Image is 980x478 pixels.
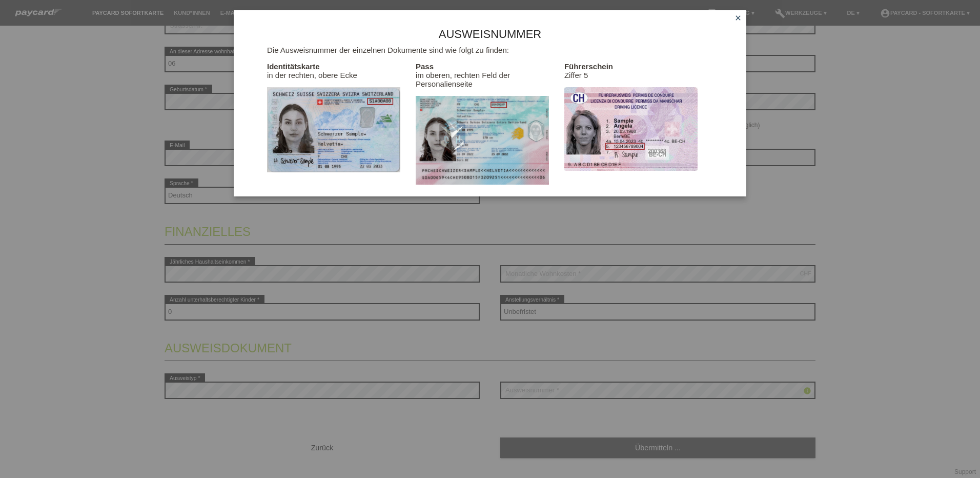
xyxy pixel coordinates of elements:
[731,13,745,25] a: close
[416,62,434,71] b: Pass
[267,46,713,54] p: Die Ausweisnummer der einzelnen Dokumente sind wie folgt zu finden:
[564,62,613,71] b: Führerschein
[416,96,549,185] img: id_document_number_help_passport.png
[564,62,713,79] p: Ziffer 5
[734,14,742,22] i: close
[416,62,564,88] p: im oberen, rechten Feld der Personalienseite
[267,62,320,71] b: Identitätskarte
[267,28,713,41] h1: Ausweisnummer
[564,87,698,171] img: id_document_number_help_driverslicense.png
[267,62,416,79] p: in der rechten, obere Ecke
[267,87,400,172] img: id_document_number_help_id.png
